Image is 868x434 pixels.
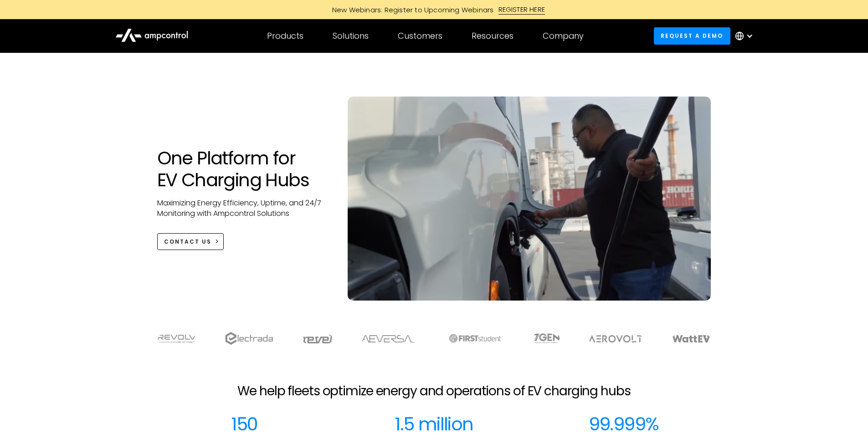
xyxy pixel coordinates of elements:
[267,31,303,41] div: Products
[333,31,369,41] div: Solutions
[229,5,639,15] a: New Webinars: Register to Upcoming WebinarsREGISTER HERE
[323,5,498,15] div: New Webinars: Register to Upcoming Webinars
[543,31,584,41] div: Company
[157,198,330,219] p: Maximizing Energy Efficiency, Uptime, and 24/7 Monitoring with Ampcontrol Solutions
[157,233,224,250] a: CONTACT US
[237,383,630,399] h2: We help fleets optimize energy and operations of EV charging hubs
[398,31,442,41] div: Customers
[225,332,273,345] img: electrada logo
[472,31,514,41] div: Resources
[589,335,643,342] img: Aerovolt Logo
[672,335,710,342] img: WattEV logo
[164,238,211,246] div: CONTACT US
[654,27,730,44] a: Request a demo
[498,5,545,15] div: REGISTER HERE
[157,147,330,191] h1: One Platform for EV Charging Hubs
